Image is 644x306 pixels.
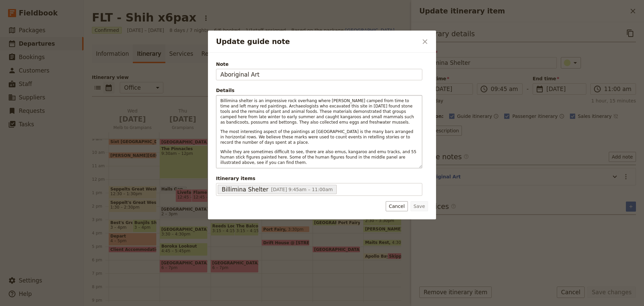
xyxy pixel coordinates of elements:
input: Note [216,69,422,80]
span: The most interesting aspect of the paintings at [GEOGRAPHIC_DATA] is the many bars arranged in ho... [220,129,415,145]
button: Cancel [386,201,408,211]
button: Save [411,201,428,211]
span: Note [216,61,422,68]
span: Billimina Shelter [222,185,268,193]
span: Billimina shelter is an impressive rock overhang where [PERSON_NAME] camped from time to time and... [220,98,415,125]
h2: Update guide note [216,37,418,47]
div: Details [216,87,422,94]
button: Close dialog [419,36,431,47]
span: [DATE] 9:45am – 11:00am [271,187,333,192]
span: While they are sometimes difficult to see, there are also emus, kangaroo and emu tracks, and 55 h... [220,149,418,165]
span: Itinerary items [216,175,422,182]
